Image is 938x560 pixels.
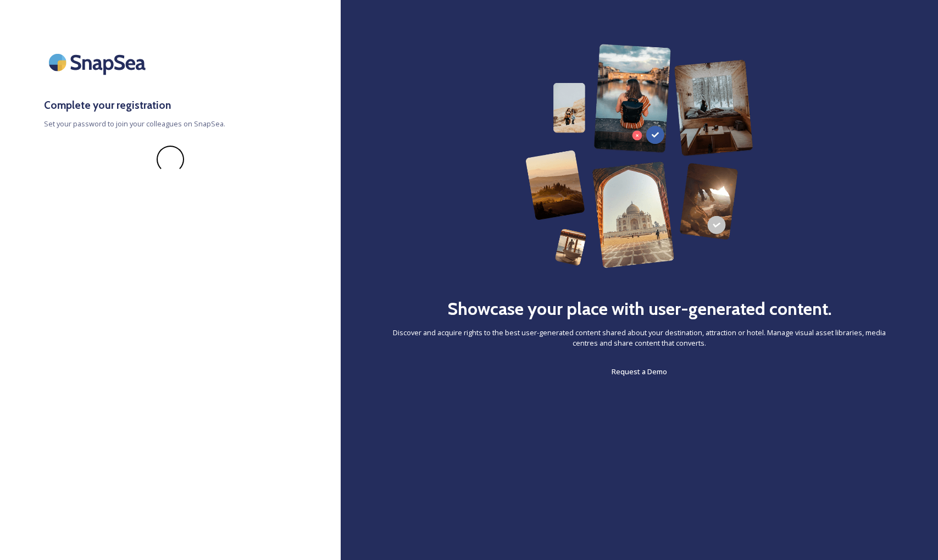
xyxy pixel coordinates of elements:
[525,44,754,268] img: 63b42ca75bacad526042e722_Group%20154-p-800.png
[447,296,832,322] h2: Showcase your place with user-generated content.
[612,365,667,378] a: Request a Demo
[44,119,297,129] span: Set your password to join your colleagues on SnapSea.
[612,367,667,376] span: Request a Demo
[44,44,154,81] img: SnapSea Logo
[44,97,297,113] h3: Complete your registration
[385,328,894,348] span: Discover and acquire rights to the best user-generated content shared about your destination, att...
